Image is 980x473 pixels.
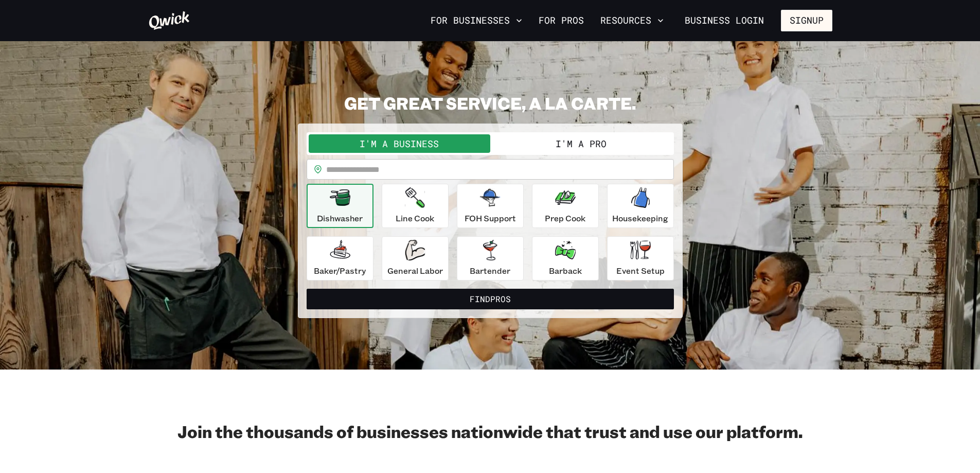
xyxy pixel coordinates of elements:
button: Event Setup [607,236,674,281]
button: Bartender [457,236,524,281]
p: Prep Cook [545,212,585,224]
button: Prep Cook [532,184,599,228]
button: Resources [596,12,668,29]
p: Line Cook [396,212,434,224]
a: Business Login [676,10,773,31]
p: General Labor [387,265,443,277]
button: Dishwasher [307,184,373,228]
button: For Businesses [426,12,526,29]
h2: Join the thousands of businesses nationwide that trust and use our platform. [148,421,832,442]
h2: GET GREAT SERVICE, A LA CARTE. [298,93,683,113]
button: Housekeeping [607,184,674,228]
button: FindPros [307,289,674,309]
p: Bartender [470,265,510,277]
button: I'm a Pro [490,134,672,153]
p: Housekeeping [612,212,668,224]
button: Signup [781,10,832,31]
button: I'm a Business [309,134,490,153]
button: Baker/Pastry [307,236,373,281]
button: General Labor [382,236,449,281]
button: Barback [532,236,599,281]
p: FOH Support [465,212,516,224]
p: Dishwasher [317,212,363,224]
p: Barback [549,265,582,277]
p: Baker/Pastry [314,265,366,277]
button: FOH Support [457,184,524,228]
a: For Pros [534,12,588,29]
button: Line Cook [382,184,449,228]
p: Event Setup [616,265,665,277]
